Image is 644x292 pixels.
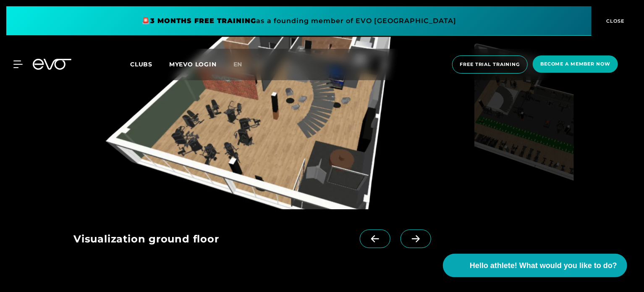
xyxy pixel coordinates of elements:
font: Free trial training [460,61,520,67]
a: MYEVO LOGIN [169,61,217,68]
a: Free trial training [450,55,531,74]
button: CLOSE [592,6,638,36]
a: en [233,60,253,69]
font: Hello athlete! What would you like to do? [470,261,617,270]
img: evofitness [474,37,574,209]
font: CLOSE [607,18,625,24]
font: Clubs [130,61,152,68]
font: en [233,61,243,68]
a: Become a member now [530,55,620,74]
img: evofitness [73,37,471,209]
a: Clubs [130,60,169,68]
button: Hello athlete! What would you like to do? [443,254,627,277]
font: Become a member now [540,61,610,67]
